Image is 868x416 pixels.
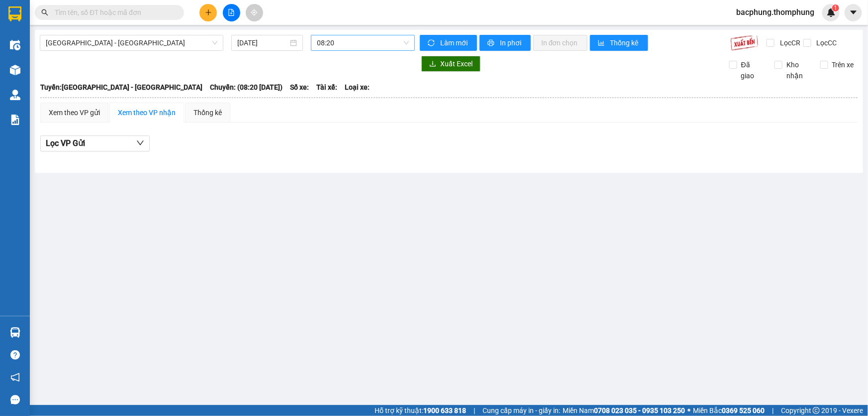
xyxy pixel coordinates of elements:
[228,9,235,16] span: file-add
[316,82,337,93] span: Tài xế:
[223,4,240,21] button: file-add
[10,65,20,75] img: warehouse-icon
[40,83,202,91] b: Tuyến: [GEOGRAPHIC_DATA] - [GEOGRAPHIC_DATA]
[610,37,640,48] span: Thống kê
[10,373,20,382] span: notification
[737,59,767,81] span: Đã giao
[594,407,685,415] strong: 0708 023 035 - 0935 103 250
[8,6,21,21] img: logo-vxr
[482,405,560,416] span: Cung cấp máy in - giấy in:
[251,9,258,16] span: aim
[782,59,812,81] span: Kho nhận
[480,35,531,51] button: printerIn phơi
[345,82,370,93] span: Loại xe:
[46,35,217,50] span: Hà Nội - Nghệ An
[375,405,466,416] span: Hỗ trợ kỹ thuật:
[290,82,309,93] span: Số xe:
[10,90,20,100] img: warehouse-icon
[728,6,822,18] span: bacphung.thomphung
[40,136,150,151] button: Lọc VP Gửi
[440,37,469,48] span: Làm mới
[828,59,858,70] span: Trên xe
[10,40,20,50] img: warehouse-icon
[827,8,836,17] img: icon-new-feature
[428,39,436,47] span: sync
[199,4,217,21] button: plus
[10,327,20,338] img: warehouse-icon
[845,4,862,21] button: caret-down
[590,35,648,51] button: bar-chartThống kê
[49,107,100,118] div: Xem theo VP gửi
[474,405,475,416] span: |
[730,35,759,51] img: 9k=
[193,107,222,118] div: Thống kê
[776,37,802,48] span: Lọc CR
[421,56,481,72] button: downloadXuất Excel
[487,39,496,47] span: printer
[420,35,477,51] button: syncLàm mới
[423,407,466,415] strong: 1900 633 818
[772,405,773,416] span: |
[722,407,765,415] strong: 0369 525 060
[317,35,409,50] span: 08:20
[10,395,20,405] span: message
[849,8,858,17] span: caret-down
[598,39,606,47] span: bar-chart
[563,405,685,416] span: Miền Nam
[205,9,212,16] span: plus
[500,37,523,48] span: In phơi
[46,137,85,149] span: Lọc VP Gửi
[687,409,690,413] span: ⚪️
[693,405,765,416] span: Miền Bắc
[246,4,263,21] button: aim
[832,4,839,11] sup: 1
[210,82,283,93] span: Chuyến: (08:20 [DATE])
[10,350,20,360] span: question-circle
[41,9,48,16] span: search
[533,35,587,51] button: In đơn chọn
[55,7,172,18] input: Tìm tên, số ĐT hoặc mã đơn
[834,4,837,11] span: 1
[237,37,288,48] input: 12/08/2025
[136,139,144,147] span: down
[10,115,20,125] img: solution-icon
[118,107,176,118] div: Xem theo VP nhận
[813,407,820,414] span: copyright
[813,37,839,48] span: Lọc CC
